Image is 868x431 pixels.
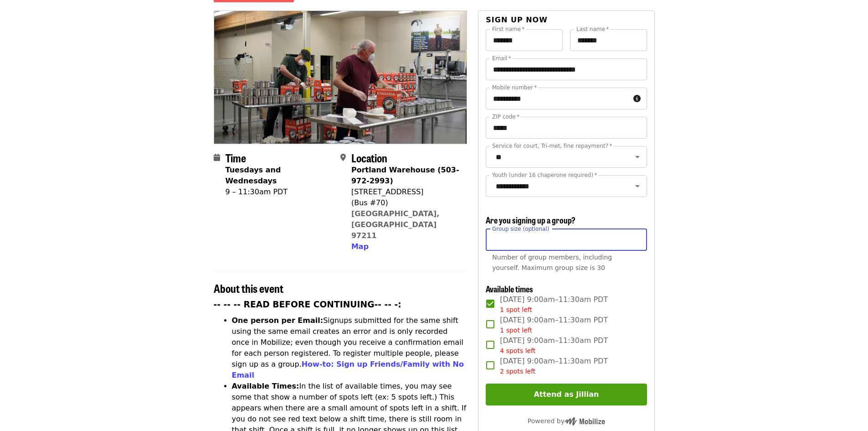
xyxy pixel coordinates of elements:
[500,327,532,334] span: 1 spot left
[492,225,549,232] span: Group size (optional)
[351,166,459,185] strong: Portland Warehouse (503-972-2993)
[340,153,346,162] i: map-marker-alt icon
[486,214,575,226] span: Are you signing up a group?
[226,166,281,185] strong: Tuesdays and Wednesdays
[351,242,369,251] span: Map
[232,360,464,379] a: How-to: Sign up Friends/Family with No Email
[631,151,644,163] button: Open
[633,94,641,103] i: circle-info icon
[486,16,548,24] span: Sign up now
[351,197,460,208] div: (Bus #70)
[492,56,511,61] label: Email
[500,335,608,356] span: [DATE] 9:00am–11:30am PDT
[492,114,519,119] label: ZIP code
[351,209,440,240] a: [GEOGRAPHIC_DATA], [GEOGRAPHIC_DATA] 97211
[576,26,609,32] label: Last name
[500,294,608,315] span: [DATE] 9:00am–11:30am PDT
[492,26,525,32] label: First name
[486,283,533,295] span: Available times
[351,187,460,197] div: [STREET_ADDRESS]
[486,229,647,251] input: [object Object]
[214,300,401,309] strong: -- -- -- READ BEFORE CONTINUING-- -- -:
[486,58,647,80] input: Email
[570,29,647,51] input: Last name
[214,280,283,296] span: About this event
[232,382,299,390] strong: Available Times:
[214,11,467,143] img: July/Aug/Sept - Portland: Repack/Sort (age 16+) organized by Oregon Food Bank
[500,368,535,375] span: 2 spots left
[565,417,605,426] img: Powered by Mobilize
[486,29,563,51] input: First name
[351,241,369,252] button: Map
[492,143,612,149] label: Service for court, Tri-met, fine repayment?
[232,315,467,381] li: Signups submitted for the same shift using the same email creates an error and is only recorded o...
[500,306,532,313] span: 1 spot left
[492,85,537,90] label: Mobile number
[492,254,612,271] span: Number of group members, including yourself. Maximum group size is 30
[492,172,597,178] label: Youth (under 16 chaperone required)
[500,356,608,376] span: [DATE] 9:00am–11:30am PDT
[232,316,324,325] strong: One person per Email:
[486,384,647,405] button: Attend as Jillian
[226,187,333,197] div: 9 – 11:30am PDT
[351,150,387,166] span: Location
[214,153,220,162] i: calendar icon
[486,117,647,139] input: ZIP code
[226,150,246,166] span: Time
[631,180,644,192] button: Open
[486,88,629,109] input: Mobile number
[528,417,605,425] span: Powered by
[500,347,535,354] span: 4 spots left
[500,315,608,335] span: [DATE] 9:00am–11:30am PDT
